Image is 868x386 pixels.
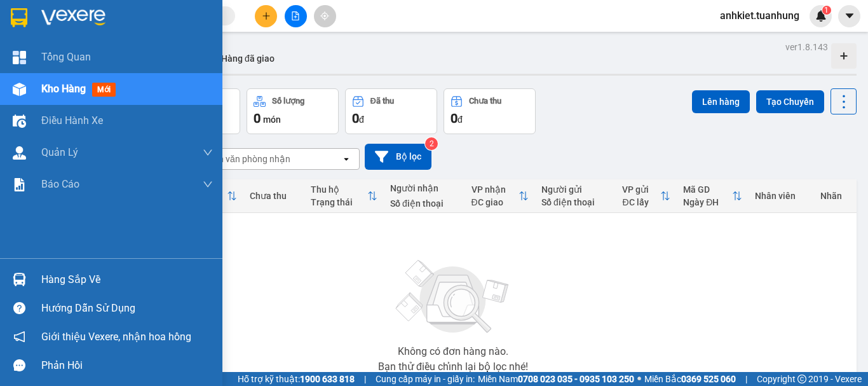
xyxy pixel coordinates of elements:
span: notification [13,331,25,343]
button: file-add [285,5,307,27]
svg: open [341,154,351,164]
span: | [745,372,747,386]
span: question-circle [13,302,25,314]
th: Toggle SortBy [677,179,749,213]
div: ĐC giao [471,197,519,207]
span: Cung cấp máy in - giấy in: [376,372,475,386]
span: món [263,114,281,125]
div: Ngày ĐH [683,197,732,207]
span: | [364,372,366,386]
span: caret-down [844,10,855,22]
sup: 1 [822,6,831,15]
div: Số lượng [272,97,304,106]
strong: 0369 525 060 [681,374,736,384]
span: message [13,359,25,371]
button: Chưa thu0đ [444,88,536,134]
span: Quản Lý [41,144,78,160]
div: VP nhận [471,184,519,195]
sup: 2 [425,137,438,150]
img: warehouse-icon [13,273,26,286]
div: Không có đơn hàng nào. [398,347,508,357]
span: ⚪️ [637,376,641,382]
img: svg+xml;base64,PHN2ZyBjbGFzcz0ibGlzdC1wbHVnX19zdmciIHhtbG5zPSJodHRwOi8vd3d3LnczLm9yZy8yMDAwL3N2Zy... [390,252,517,341]
th: Toggle SortBy [616,179,677,213]
div: Chưa thu [469,97,501,106]
span: Giới thiệu Vexere, nhận hoa hồng [41,329,191,345]
div: Phản hồi [41,356,213,375]
img: warehouse-icon [13,83,26,96]
span: 0 [451,111,458,126]
button: plus [255,5,277,27]
div: Chưa thu [250,191,298,201]
span: đ [458,114,463,125]
span: file-add [291,11,300,20]
span: copyright [797,375,806,383]
div: Người gửi [541,184,609,195]
div: Bạn thử điều chỉnh lại bộ lọc nhé! [378,362,528,372]
span: aim [320,11,329,20]
img: dashboard-icon [13,51,26,64]
div: ĐC lấy [622,197,660,207]
div: Số điện thoại [541,197,609,207]
strong: 0708 023 035 - 0935 103 250 [518,374,634,384]
img: icon-new-feature [815,10,827,22]
span: Hỗ trợ kỹ thuật: [238,372,355,386]
button: Tạo Chuyến [756,90,824,113]
span: Báo cáo [41,176,79,192]
div: Trạng thái [311,197,367,207]
div: Nhân viên [755,191,808,201]
span: down [203,179,213,190]
div: Hướng dẫn sử dụng [41,299,213,318]
th: Toggle SortBy [465,179,536,213]
button: caret-down [838,5,860,27]
div: Thu hộ [311,184,367,195]
div: Mã GD [683,184,732,195]
img: warehouse-icon [13,146,26,160]
th: Toggle SortBy [304,179,384,213]
div: Số điện thoại [390,198,458,209]
button: Bộ lọc [365,144,431,170]
span: Điều hành xe [41,113,103,128]
span: 0 [352,111,359,126]
span: Tổng Quan [41,49,91,65]
div: ver 1.8.143 [785,40,828,54]
span: Miền Bắc [644,372,736,386]
span: mới [92,83,116,97]
span: Kho hàng [41,83,86,95]
span: đ [359,114,364,125]
div: Chọn văn phòng nhận [203,153,290,165]
span: plus [262,11,271,20]
span: 1 [824,6,829,15]
button: Đã thu0đ [345,88,437,134]
button: Lên hàng [692,90,750,113]
span: Miền Nam [478,372,634,386]
div: Người nhận [390,183,458,193]
button: Hàng đã giao [211,43,285,74]
div: Nhãn [820,191,850,201]
img: solution-icon [13,178,26,191]
div: VP gửi [622,184,660,195]
strong: 1900 633 818 [300,374,355,384]
span: down [203,148,213,158]
div: Đã thu [370,97,394,106]
button: aim [314,5,336,27]
span: 0 [254,111,261,126]
span: anhkiet.tuanhung [710,8,810,24]
img: warehouse-icon [13,114,26,128]
img: logo-vxr [11,8,27,27]
div: Hàng sắp về [41,270,213,289]
button: Số lượng0món [247,88,339,134]
div: Tạo kho hàng mới [831,43,857,69]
